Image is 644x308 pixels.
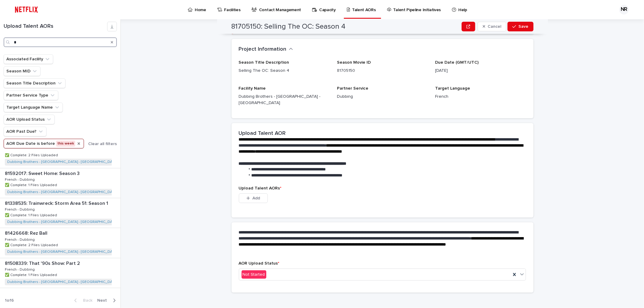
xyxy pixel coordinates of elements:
[519,24,529,29] span: Save
[4,90,58,100] button: Partner Service Type
[5,259,81,266] p: 81508339: That '90s Show: Part 2
[239,68,330,74] p: Selling The OC: Season 4
[5,237,36,242] p: French - Dubbing
[5,266,36,272] p: French - Dubbing
[4,54,53,64] button: Associated Facility
[239,94,330,106] p: Dubbing Brothers - [GEOGRAPHIC_DATA] - [GEOGRAPHIC_DATA]
[12,4,41,16] img: ifQbXi3ZQGMSEF7WDB7W
[88,142,117,146] span: Clear all filters
[239,193,268,203] button: Add
[508,22,533,31] button: Save
[7,160,117,164] a: Dubbing Brothers - [GEOGRAPHIC_DATA] - [GEOGRAPHIC_DATA]
[7,220,117,224] a: Dubbing Brothers - [GEOGRAPHIC_DATA] - [GEOGRAPHIC_DATA]
[239,261,280,265] span: AOR Upload Status
[5,242,59,247] p: ✅ Complete: 2 Files Uploaded
[79,298,92,303] span: Back
[239,186,282,190] span: Upload Talent AORs
[435,60,479,65] span: Due Date (GMT/UTC)
[5,152,59,157] p: ✅ Complete: 2 Files Uploaded
[435,86,470,90] span: Target Language
[5,206,36,212] p: French - Dubbing
[69,298,95,303] button: Back
[86,139,117,148] button: Clear all filters
[4,115,55,124] button: AOR Upload Status
[242,270,266,279] div: Not Started
[5,229,49,236] p: 81426668: Rez Ball
[232,22,346,31] h2: 81705150: Selling The OC: Season 4
[5,182,58,187] p: ✅ Complete: 1 Files Uploaded
[252,196,260,200] span: Add
[97,298,111,303] span: Next
[5,199,109,206] p: 81338535: Trainwreck: Storm Area 51: Season 1
[4,37,117,47] input: Search
[7,190,117,194] a: Dubbing Brothers - [GEOGRAPHIC_DATA] - [GEOGRAPHIC_DATA]
[619,5,629,14] div: NR
[4,23,107,30] h1: Upload Talent AORs
[239,86,266,90] span: Facility Name
[239,60,289,65] span: Season Title Description
[337,68,428,74] p: 81705150
[4,127,46,136] button: AOR Past Due?
[7,250,117,254] a: Dubbing Brothers - [GEOGRAPHIC_DATA] - [GEOGRAPHIC_DATA]
[337,60,371,65] span: Season Movie ID
[4,139,84,148] button: AOR Due Date
[239,46,293,53] button: Project Information
[5,212,58,218] p: ✅ Complete: 1 Files Uploaded
[337,86,368,90] span: Partner Service
[5,272,58,277] p: ✅ Complete: 1 Files Uploaded
[5,176,36,182] p: French - Dubbing
[7,280,117,284] a: Dubbing Brothers - [GEOGRAPHIC_DATA] - [GEOGRAPHIC_DATA]
[239,46,287,53] h2: Project Information
[435,94,526,100] p: French
[4,103,63,112] button: Target Language Name
[95,298,120,303] button: Next
[478,22,507,31] button: Cancel
[337,94,428,100] p: Dubbing
[4,78,66,88] button: Season Title Description
[435,68,526,74] p: [DATE]
[4,66,40,76] button: Season MID
[488,24,501,29] span: Cancel
[5,170,81,176] p: 81592017: Sweet Home: Season 3
[239,130,286,137] h2: Upload Talent AOR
